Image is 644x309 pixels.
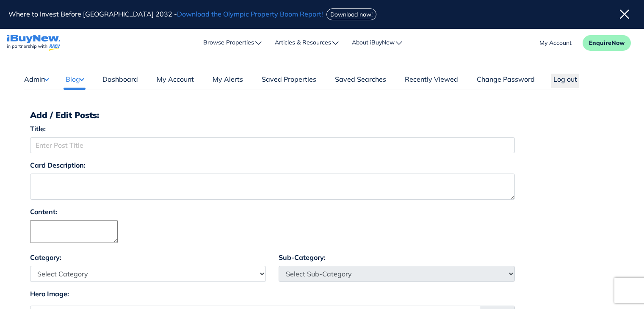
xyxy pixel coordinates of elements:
a: navigations [7,33,61,53]
strong: Sub-Category: [279,253,326,262]
span: Now [611,39,625,47]
a: Recently Viewed [403,74,460,88]
a: account [539,39,572,47]
a: Change Password [475,74,537,88]
button: EnquireNow [583,35,631,51]
button: Download now! [326,8,376,20]
a: My Account [155,74,196,88]
a: Saved Searches [333,74,388,88]
button: Blog [63,74,86,85]
a: Dashboard [100,74,140,88]
img: logo [7,35,61,51]
span: Download the Olympic Property Boom Report! [177,10,323,18]
h3: Add / Edit Posts: [30,110,614,120]
button: Admin [24,74,49,85]
strong: Card Description: [30,161,86,169]
strong: Content: [30,207,57,216]
a: My Alerts [210,74,245,88]
strong: Hero Image: [30,290,69,298]
strong: Title: [30,124,46,133]
input: 255 characters maximum [30,137,515,153]
strong: Category: [30,253,61,262]
span: Where to Invest Before [GEOGRAPHIC_DATA] 2032 - [8,10,325,18]
button: Log out [551,74,579,88]
a: Saved Properties [260,74,318,88]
